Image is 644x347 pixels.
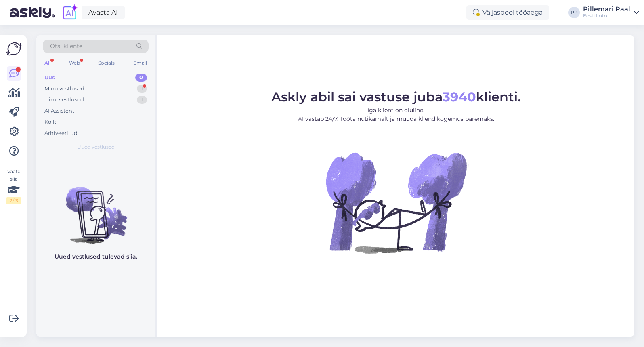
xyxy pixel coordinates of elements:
[55,252,137,261] p: Uued vestlused tulevad siia.
[44,85,84,93] div: Minu vestlused
[137,85,147,93] div: 1
[44,107,74,115] div: AI Assistent
[50,42,82,50] span: Otsi kliente
[6,168,21,204] div: Vaata siia
[583,6,639,19] a: Pillemari PaalEesti Loto
[96,58,116,68] div: Socials
[443,89,476,105] b: 3940
[44,96,84,104] div: Tiimi vestlused
[135,74,147,82] div: 0
[271,106,521,123] p: Iga klient on oluline. AI vastab 24/7. Tööta nutikamalt ja muuda kliendikogemus paremaks.
[6,197,21,204] div: 2 / 3
[583,6,630,13] div: Pillemari Paal
[44,118,56,126] div: Kõik
[6,41,22,57] img: Askly Logo
[61,4,78,21] img: explore-ai
[43,58,52,68] div: All
[132,58,149,68] div: Email
[44,74,55,82] div: Uus
[271,89,521,105] span: Askly abil sai vastuse juba klienti.
[77,143,115,151] span: Uued vestlused
[67,58,82,68] div: Web
[82,6,125,19] a: Avasta AI
[323,130,469,275] img: No Chat active
[44,129,78,137] div: Arhiveeritud
[36,172,155,245] img: No chats
[466,5,549,20] div: Väljaspool tööaega
[137,96,147,104] div: 1
[583,13,630,19] div: Eesti Loto
[568,7,580,18] div: PP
